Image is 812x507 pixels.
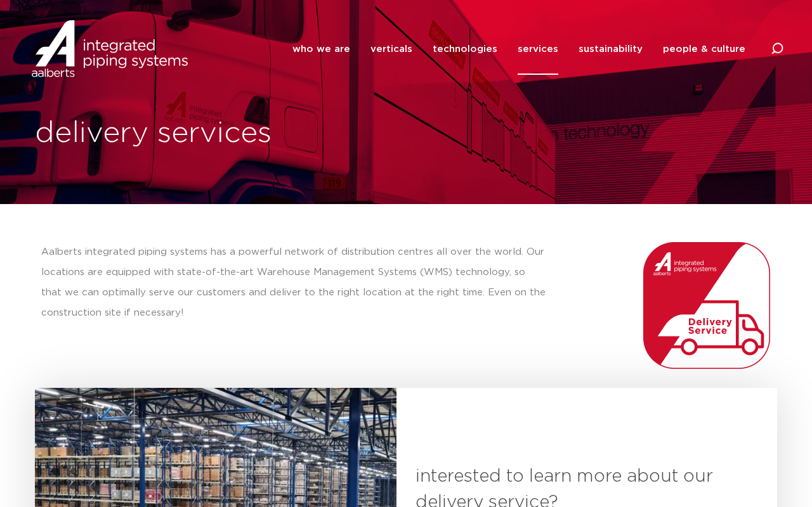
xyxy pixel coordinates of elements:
a: technologies [433,23,497,75]
nav: Menu [292,23,745,75]
a: services [518,23,558,75]
p: Aalberts integrated piping systems has a powerful network of distribution centres all over the wo... [41,242,548,323]
img: Aalberts_IPS_icon_delivery_service_rgb [643,242,770,369]
h1: delivery services [35,113,400,154]
a: sustainability [579,23,643,75]
a: who we are [292,23,350,75]
a: people & culture [663,23,745,75]
a: verticals [370,23,412,75]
